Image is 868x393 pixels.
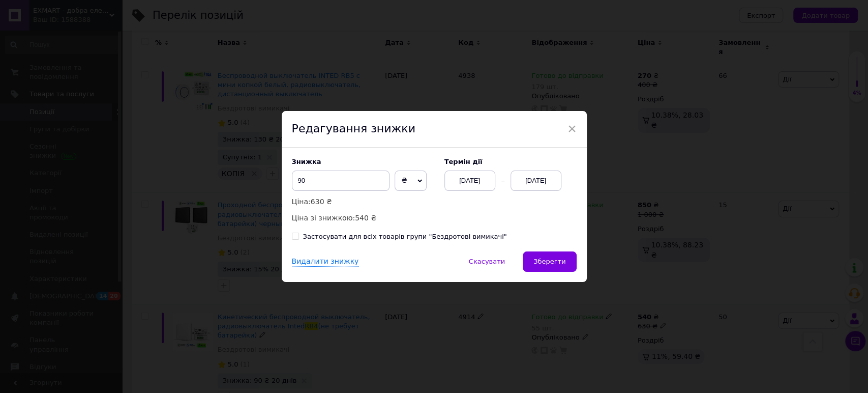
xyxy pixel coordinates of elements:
[444,158,577,165] label: Термін дії
[303,232,507,241] div: Застосувати для всіх товарів групи "Бездротові вимикачі"
[292,212,434,223] p: Ціна зі знижкою:
[311,198,332,206] span: 630 ₴
[292,158,321,165] span: Знижка
[458,251,516,272] button: Скасувати
[533,258,565,265] span: Зберегти
[355,214,376,222] span: 540 ₴
[292,122,415,135] span: Редагування знижки
[402,176,407,184] span: ₴
[523,251,576,272] button: Зберегти
[292,257,359,267] div: Видалити знижку
[292,171,390,191] input: 0
[469,258,505,265] span: Скасувати
[444,171,495,191] div: [DATE]
[292,196,434,207] p: Ціна:
[567,120,577,137] span: ×
[511,171,561,191] div: [DATE]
